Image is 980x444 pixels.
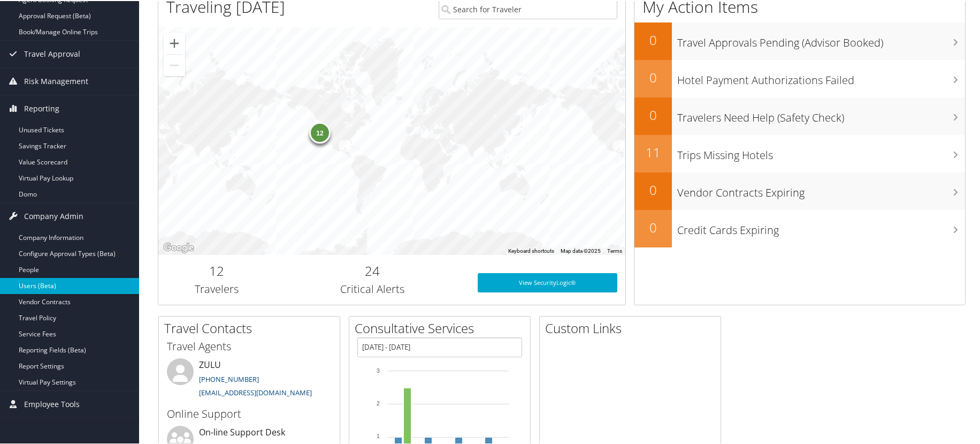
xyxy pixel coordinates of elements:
[634,171,965,209] a: 0Vendor Contracts Expiring
[634,142,672,161] h2: 11
[377,366,380,373] tspan: 3
[167,338,332,353] h3: Travel Agents
[634,105,672,123] h2: 0
[24,94,59,121] span: Reporting
[634,67,672,86] h2: 0
[607,247,622,253] a: Terms (opens in new tab)
[634,134,965,171] a: 11Trips Missing Hotels
[634,21,965,59] a: 0Travel Approvals Pending (Advisor Booked)
[24,202,83,229] span: Company Admin
[161,240,196,254] a: Open this area in Google Maps (opens a new window)
[24,67,88,94] span: Risk Management
[634,59,965,96] a: 0Hotel Payment Authorizations Failed
[164,318,340,336] h2: Travel Contacts
[24,40,80,66] span: Travel Approval
[561,247,601,253] span: Map data ©2025
[634,96,965,134] a: 0Travelers Need Help (Safety Check)
[161,240,196,254] img: Google
[377,399,380,405] tspan: 2
[634,217,672,236] h2: 0
[162,357,337,401] li: ZULU
[478,272,617,291] a: View SecurityLogic®
[199,373,259,383] a: [PHONE_NUMBER]
[677,141,965,162] h3: Trips Missing Hotels
[199,387,312,396] a: [EMAIL_ADDRESS][DOMAIN_NAME]
[677,66,965,87] h3: Hotel Payment Authorizations Failed
[545,318,721,336] h2: Custom Links
[377,432,380,438] tspan: 1
[634,30,672,48] h2: 0
[508,246,554,254] button: Keyboard shortcuts
[283,261,462,279] h2: 24
[164,32,185,53] button: Zoom in
[677,216,965,237] h3: Credit Cards Expiring
[164,54,185,75] button: Zoom out
[283,281,462,296] h3: Critical Alerts
[166,281,267,296] h3: Travelers
[167,405,332,420] h3: Online Support
[309,121,331,142] div: 12
[677,29,965,49] h3: Travel Approvals Pending (Advisor Booked)
[677,104,965,124] h3: Travelers Need Help (Safety Check)
[166,261,267,279] h2: 12
[677,179,965,199] h3: Vendor Contracts Expiring
[634,180,672,198] h2: 0
[24,390,80,417] span: Employee Tools
[634,209,965,246] a: 0Credit Cards Expiring
[355,318,530,336] h2: Consultative Services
